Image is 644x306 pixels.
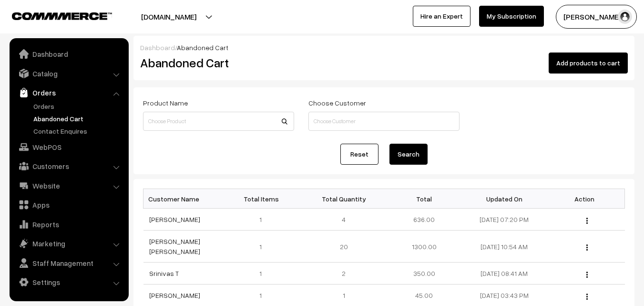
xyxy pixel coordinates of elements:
td: 636.00 [384,209,464,231]
button: [PERSON_NAME] [556,5,637,29]
a: Orders [12,84,125,101]
label: Choose Customer [308,98,366,108]
img: Menu [586,294,588,300]
td: 350.00 [384,263,464,285]
a: Website [12,177,125,194]
img: Menu [586,218,588,224]
a: Srinivas T [149,269,179,277]
th: Total Items [224,189,304,209]
input: Choose Customer [308,112,460,131]
a: Hire an Expert [413,6,470,27]
a: Staff Management [12,254,125,272]
th: Total [384,189,464,209]
span: Abandoned Cart [177,43,228,52]
a: Dashboard [140,43,175,52]
a: My Subscription [479,6,544,27]
td: 4 [304,209,384,231]
td: 20 [304,231,384,263]
a: Reports [12,216,125,233]
a: [PERSON_NAME] [149,215,200,223]
td: 1300.00 [384,231,464,263]
td: [DATE] 07:20 PM [464,209,544,231]
button: Add products to cart [549,53,628,74]
th: Updated On [464,189,544,209]
a: [PERSON_NAME] [149,291,200,299]
th: Customer Name [143,189,224,209]
button: [DOMAIN_NAME] [108,5,230,29]
th: Total Quantity [304,189,384,209]
a: WebPOS [12,138,125,156]
label: Product Name [143,98,188,108]
img: user [618,10,632,24]
a: Customers [12,158,125,175]
a: [PERSON_NAME] [PERSON_NAME] [149,237,200,255]
th: Action [544,189,624,209]
a: Abandoned Cart [31,114,125,124]
a: Contact Enquires [31,126,125,136]
div: / [140,42,628,53]
a: Settings [12,274,125,291]
img: COMMMERCE [12,12,112,20]
img: Menu [586,272,588,278]
h2: Abandoned Cart [140,55,293,70]
td: 1 [224,263,304,285]
a: Catalog [12,65,125,82]
button: Search [389,144,428,165]
input: Choose Product [143,112,294,131]
td: 1 [224,231,304,263]
td: [DATE] 08:41 AM [464,263,544,285]
td: 2 [304,263,384,285]
a: Marketing [12,235,125,252]
td: [DATE] 10:54 AM [464,231,544,263]
a: Dashboard [12,45,125,63]
img: Menu [586,244,588,251]
a: Orders [31,101,125,111]
a: Apps [12,196,125,213]
td: 1 [224,209,304,231]
a: COMMMERCE [12,10,95,21]
a: Reset [340,144,378,165]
